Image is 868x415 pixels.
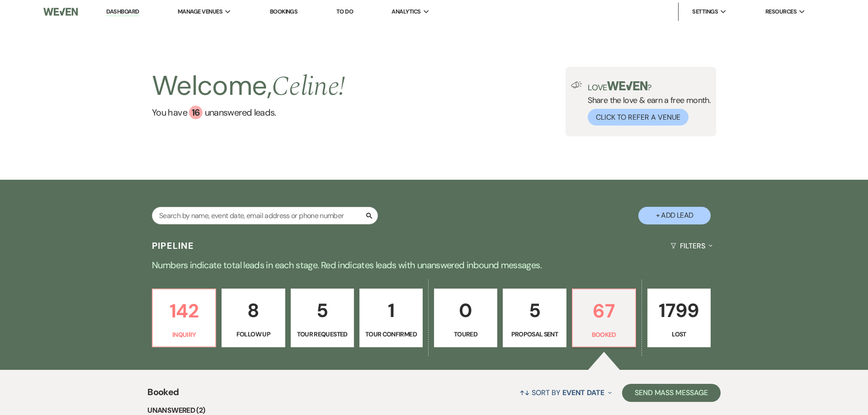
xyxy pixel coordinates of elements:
[667,234,716,258] button: Filters
[178,7,222,16] span: Manage Venues
[647,289,711,347] a: 1799Lost
[297,329,348,339] p: Tour Requested
[572,289,636,347] a: 67Booked
[291,289,354,347] a: 5Tour Requested
[607,81,647,90] img: weven-logo-green.svg
[152,207,378,224] input: Search by name, event date, email address or phone number
[516,381,615,405] button: Sort By Event Date
[392,7,420,16] span: Analytics
[440,295,491,326] p: 0
[147,385,179,405] span: Booked
[365,329,417,339] p: Tour Confirmed
[297,295,348,326] p: 5
[503,289,566,347] a: 5Proposal Sent
[189,106,203,119] div: 16
[152,106,345,119] a: You have 16 unanswered leads.
[227,329,279,339] p: Follow Up
[578,296,630,326] p: 67
[692,7,718,16] span: Settings
[765,7,797,16] span: Resources
[562,388,604,397] span: Event Date
[222,289,285,347] a: 8Follow Up
[638,207,711,224] button: + Add Lead
[571,81,582,89] img: loud-speaker-illustration.svg
[270,8,298,15] a: Bookings
[227,295,279,326] p: 8
[622,384,721,402] button: Send Mass Message
[158,330,210,340] p: Inquiry
[158,296,210,326] p: 142
[365,295,417,326] p: 1
[272,66,345,107] span: Celine !
[582,81,711,126] div: Share the love & earn a free month.
[440,329,491,339] p: Toured
[336,8,353,15] a: To Do
[106,8,139,16] a: Dashboard
[509,329,560,339] p: Proposal Sent
[152,67,345,106] h2: Welcome,
[588,81,711,92] p: Love ?
[509,295,560,326] p: 5
[359,289,423,347] a: 1Tour Confirmed
[653,329,705,339] p: Lost
[653,295,705,326] p: 1799
[519,388,530,397] span: ↑↓
[152,289,216,347] a: 142Inquiry
[43,2,78,21] img: Weven Logo
[434,289,497,347] a: 0Toured
[578,330,630,340] p: Booked
[588,109,689,126] button: Click to Refer a Venue
[108,258,759,272] p: Numbers indicate total leads in each stage. Red indicates leads with unanswered inbound messages.
[152,239,194,252] h3: Pipeline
